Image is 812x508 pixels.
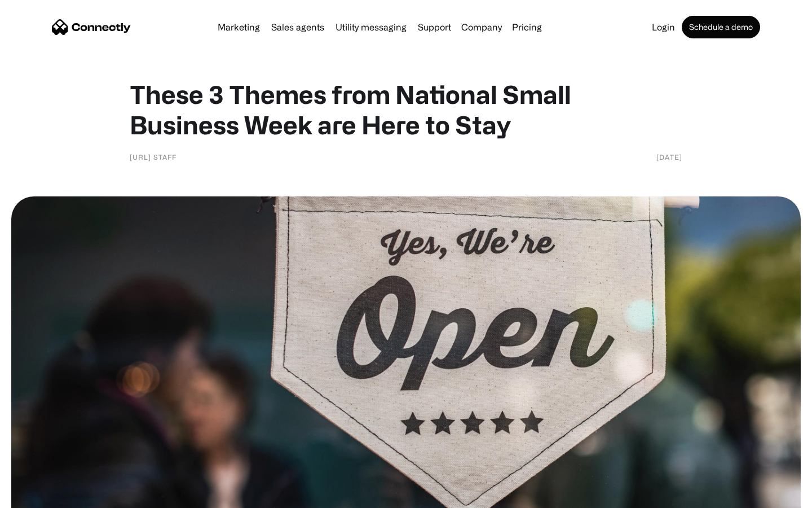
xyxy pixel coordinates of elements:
[331,23,411,32] a: Utility messaging
[682,16,760,38] a: Schedule a demo
[130,79,682,140] h1: These 3 Themes from National Small Business Week are Here to Stay
[23,488,68,504] ul: Language list
[647,23,679,32] a: Login
[413,23,456,32] a: Support
[11,488,68,504] aside: Language selected: English
[213,23,264,32] a: Marketing
[267,23,329,32] a: Sales agents
[52,19,131,36] a: home
[130,151,176,163] div: [URL] Staff
[656,151,682,163] div: [DATE]
[507,23,546,32] a: Pricing
[461,19,502,35] div: Company
[458,19,505,35] div: Company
